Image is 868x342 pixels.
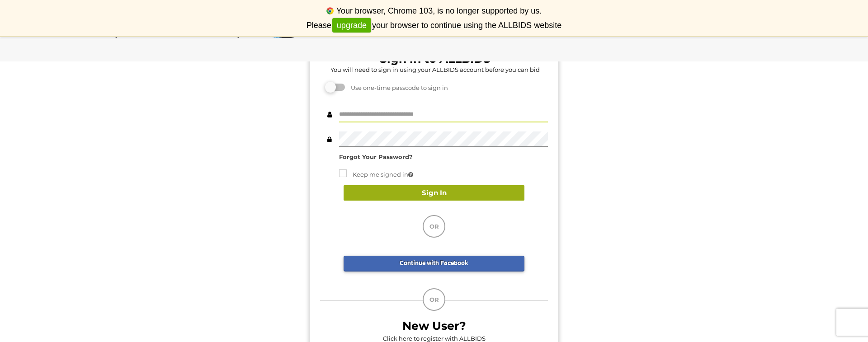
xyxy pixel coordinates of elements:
div: OR [423,215,445,238]
a: Click here to register with ALLBIDS [383,335,486,342]
a: Continue with Facebook [344,256,524,272]
h5: You will need to sign in using your ALLBIDS account before you can bid [322,66,548,73]
a: Forgot Your Password? [339,153,413,160]
b: New User? [402,319,466,333]
span: Use one-time passcode to sign in [346,84,448,91]
label: Keep me signed in [339,169,413,180]
a: upgrade [332,18,371,33]
button: Sign In [344,185,524,201]
div: OR [423,288,445,311]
